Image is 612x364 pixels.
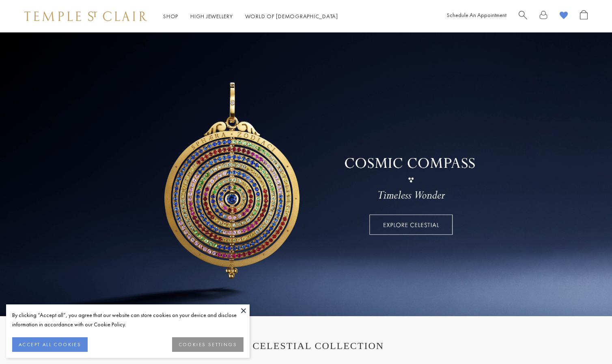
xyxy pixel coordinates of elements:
[32,340,580,351] h1: THE CELESTIAL COLLECTION
[12,310,244,329] div: By clicking “Accept all”, you agree that our website can store cookies on your device and disclos...
[24,11,147,21] img: Temple St. Clair
[163,11,338,21] nav: Main navigation
[447,11,506,19] a: Schedule An Appointment
[12,337,88,352] button: ACCEPT ALL COOKIES
[580,10,588,23] a: Open Shopping Bag
[190,13,233,20] a: High JewelleryHigh Jewellery
[245,13,338,20] a: World of [DEMOGRAPHIC_DATA]World of [DEMOGRAPHIC_DATA]
[560,10,568,23] a: View Wishlist
[172,337,244,352] button: COOKIES SETTINGS
[163,13,178,20] a: ShopShop
[519,10,527,23] a: Search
